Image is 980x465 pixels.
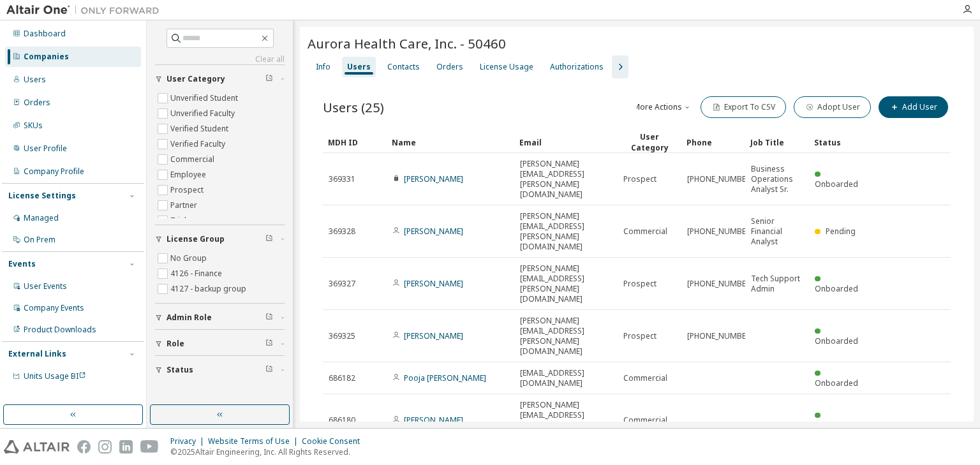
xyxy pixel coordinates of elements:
span: [PERSON_NAME][EMAIL_ADDRESS][PERSON_NAME][DOMAIN_NAME] [520,211,612,252]
div: Status [814,132,868,152]
img: instagram.svg [98,440,112,454]
span: 686180 [329,415,355,425]
span: [PERSON_NAME][EMAIL_ADDRESS][PERSON_NAME][DOMAIN_NAME] [520,263,612,304]
img: youtube.svg [140,440,159,454]
img: Altair One [6,4,166,17]
a: Pooja [PERSON_NAME] [404,373,486,383]
div: License Usage [480,62,533,72]
label: Verified Faculty [170,137,228,152]
span: Users (25) [323,98,384,116]
div: Email [519,132,612,152]
span: License Group [167,234,225,244]
span: 369328 [329,226,355,237]
span: Senior Financial Analyst [751,216,803,247]
span: [PHONE_NUMBER] [687,279,753,289]
span: Clear filter [265,365,273,375]
span: 369331 [329,174,355,184]
span: Tech Support Admin [751,274,803,294]
div: Orders [24,98,50,108]
span: Prospect [623,174,657,184]
span: Commercial [623,415,667,425]
span: Clear filter [265,74,273,84]
span: Admin Role [167,313,212,323]
button: Status [155,356,285,384]
span: 369325 [329,331,355,341]
a: Clear all [155,54,285,64]
div: User Events [24,281,67,292]
div: Job Title [750,132,804,152]
span: Onboarded [815,378,858,388]
a: [PERSON_NAME] [404,415,463,425]
span: [PHONE_NUMBER] [687,331,753,341]
span: [EMAIL_ADDRESS][DOMAIN_NAME] [520,368,612,388]
span: 369327 [329,279,355,289]
span: 686182 [329,373,355,383]
span: [PERSON_NAME][EMAIL_ADDRESS][PERSON_NAME][DOMAIN_NAME] [520,400,612,441]
img: facebook.svg [77,440,91,454]
a: [PERSON_NAME] [404,173,463,184]
span: User Category [167,74,225,84]
img: linkedin.svg [119,440,133,454]
div: Company Events [24,303,84,313]
div: Events [8,259,36,269]
span: [PERSON_NAME][EMAIL_ADDRESS][PERSON_NAME][DOMAIN_NAME] [520,159,612,200]
label: Employee [170,167,209,182]
div: User Category [623,131,676,153]
span: [PHONE_NUMBER] [687,226,753,237]
label: Verified Student [170,121,231,137]
label: Commercial [170,152,217,167]
div: Company Profile [24,166,84,177]
div: Contacts [387,62,420,72]
span: Clear filter [265,234,273,244]
button: User Category [155,65,285,93]
div: Orders [436,62,463,72]
span: Clear filter [265,339,273,349]
span: Commercial [623,226,667,237]
div: Companies [24,52,69,62]
label: No Group [170,251,209,266]
span: Status [167,365,193,375]
div: Users [24,75,46,85]
span: Prospect [623,279,657,289]
div: User Profile [24,144,67,154]
span: [PERSON_NAME][EMAIL_ADDRESS][PERSON_NAME][DOMAIN_NAME] [520,316,612,357]
div: Product Downloads [24,325,96,335]
span: Prospect [623,331,657,341]
label: Partner [170,198,200,213]
div: License Settings [8,191,76,201]
button: Admin Role [155,304,285,332]
div: External Links [8,349,66,359]
span: Business Operations Analyst Sr. [751,164,803,195]
label: Unverified Faculty [170,106,237,121]
span: Onboarded [815,179,858,189]
div: On Prem [24,235,56,245]
button: More Actions [632,96,693,118]
div: Authorizations [550,62,604,72]
label: Prospect [170,182,206,198]
span: Onboarded [815,283,858,294]
div: Info [316,62,330,72]
button: Role [155,330,285,358]
a: [PERSON_NAME] [404,226,463,237]
div: Users [347,62,371,72]
div: Website Terms of Use [208,436,302,447]
span: Role [167,339,184,349]
label: 4127 - backup group [170,281,249,297]
div: MDH ID [328,132,382,152]
span: Onboarded [815,420,858,431]
div: SKUs [24,121,43,131]
button: Add User [879,96,948,118]
button: Adopt User [794,96,871,118]
span: Clear filter [265,313,273,323]
a: [PERSON_NAME] [404,278,463,289]
div: Cookie Consent [302,436,367,447]
label: 4126 - Finance [170,266,225,281]
span: Aurora Health Care, Inc. - 50460 [308,34,506,52]
div: Managed [24,213,59,223]
span: Units Usage BI [24,371,86,381]
p: © 2025 Altair Engineering, Inc. All Rights Reserved. [170,447,367,457]
div: Phone [687,132,740,152]
img: altair_logo.svg [4,440,70,454]
span: Onboarded [815,336,858,346]
span: Pending [826,226,856,237]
